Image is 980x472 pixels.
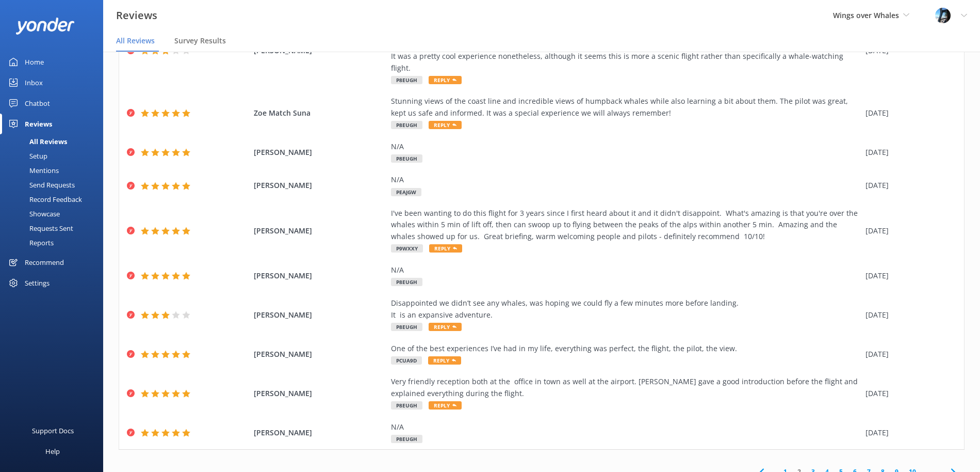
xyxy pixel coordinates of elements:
[25,52,44,72] div: Home
[865,225,951,237] div: [DATE]
[391,401,422,410] span: P8EUGH
[174,36,226,46] span: Survey Results
[935,8,951,23] img: 145-1635463833.jpg
[116,7,157,24] h3: Reviews
[6,192,103,207] a: Record Feedback
[865,270,951,281] div: [DATE]
[25,93,50,114] div: Chatbot
[391,278,422,286] span: P8EUGH
[865,388,951,399] div: [DATE]
[391,154,422,163] span: P8EUGH
[865,309,951,321] div: [DATE]
[391,421,860,433] div: N/A
[391,356,422,365] span: PCUA9D
[6,163,59,178] div: Mentions
[865,180,951,191] div: [DATE]
[391,435,422,443] span: P8EUGH
[6,149,47,163] div: Setup
[6,221,103,235] a: Requests Sent
[429,401,462,410] span: Reply
[391,208,860,242] div: I've been wanting to do this flight for 3 years since I first heard about it and it didn't disapp...
[45,441,60,462] div: Help
[25,114,52,134] div: Reviews
[254,270,386,281] span: [PERSON_NAME]
[391,121,422,129] span: P8EUGH
[865,349,951,360] div: [DATE]
[6,192,82,207] div: Record Feedback
[6,178,75,192] div: Send Requests
[391,188,421,196] span: PEAJGW
[32,420,74,441] div: Support Docs
[6,235,103,250] a: Reports
[254,309,386,321] span: [PERSON_NAME]
[254,180,386,191] span: [PERSON_NAME]
[429,244,462,253] span: Reply
[254,427,386,438] span: [PERSON_NAME]
[391,244,423,253] span: P9WXXY
[429,323,462,331] span: Reply
[391,174,860,185] div: N/A
[865,147,951,158] div: [DATE]
[25,72,43,93] div: Inbox
[391,141,860,152] div: N/A
[254,388,386,399] span: [PERSON_NAME]
[15,18,75,35] img: yonder-white-logo.png
[6,207,103,221] a: Showcase
[391,297,860,321] div: Disappointed we didn’t see any whales, was hoping we could fly a few minutes more before landing....
[428,356,461,365] span: Reply
[833,10,899,20] span: Wings over Whales
[6,134,67,149] div: All Reviews
[865,427,951,438] div: [DATE]
[254,147,386,158] span: [PERSON_NAME]
[391,76,422,84] span: P8EUGH
[6,178,103,192] a: Send Requests
[391,323,422,331] span: P8EUGH
[391,343,860,354] div: One of the best experiences I’ve had in my life, everything was perfect, the flight, the pilot, t...
[254,349,386,360] span: [PERSON_NAME]
[6,134,103,149] a: All Reviews
[25,252,64,273] div: Recommend
[6,235,54,250] div: Reports
[6,221,73,235] div: Requests Sent
[25,273,50,293] div: Settings
[6,149,103,163] a: Setup
[391,264,860,276] div: N/A
[6,207,60,221] div: Showcase
[6,163,103,178] a: Mentions
[429,121,462,129] span: Reply
[254,225,386,237] span: [PERSON_NAME]
[391,376,860,399] div: Very friendly reception both at the office in town as well at the airport. [PERSON_NAME] gave a g...
[254,107,386,119] span: Zoe Match Suna
[391,96,860,119] div: Stunning views of the coast line and incredible views of humpback whales while also learning a bi...
[865,107,951,119] div: [DATE]
[429,76,462,84] span: Reply
[116,36,155,46] span: All Reviews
